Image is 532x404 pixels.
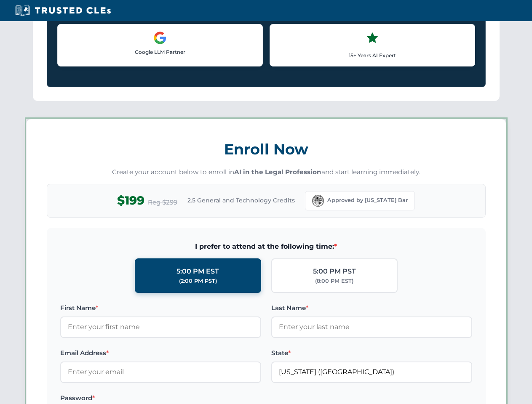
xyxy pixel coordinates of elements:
div: 5:00 PM EST [176,266,219,277]
span: Approved by [US_STATE] Bar [327,196,408,205]
label: State [271,348,472,358]
div: (2:00 PM PST) [179,277,217,285]
span: 2.5 General and Technology Credits [187,196,295,205]
span: $199 [117,191,144,210]
strong: AI in the Legal Profession [234,168,321,176]
label: Last Name [271,303,472,313]
span: Reg $299 [148,197,177,207]
p: Google LLM Partner [64,48,256,56]
p: Create your account below to enroll in and start learning immediately. [47,167,486,177]
label: Email Address [60,348,261,358]
label: First Name [60,303,261,313]
input: Florida (FL) [271,361,472,383]
label: Password [60,393,261,403]
h3: Enroll Now [47,136,486,162]
span: I prefer to attend at the following time: [60,241,472,252]
img: Trusted CLEs [13,4,113,17]
img: Google [153,31,167,45]
p: 15+ Years AI Expert [277,51,468,59]
img: Florida Bar [312,195,324,207]
input: Enter your first name [60,316,261,338]
div: 5:00 PM PST [313,266,356,277]
input: Enter your last name [271,316,472,338]
div: (8:00 PM EST) [315,277,353,285]
input: Enter your email [60,361,261,383]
